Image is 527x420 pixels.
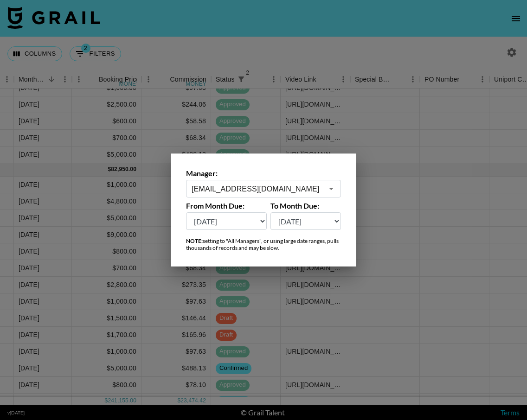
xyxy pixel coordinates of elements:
strong: NOTE: [186,237,203,244]
label: To Month Due: [270,201,341,210]
button: Open [325,182,338,195]
label: From Month Due: [186,201,267,210]
div: setting to "All Managers", or using large date ranges, pulls thousands of records and may be slow. [186,237,341,251]
label: Manager: [186,169,341,178]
